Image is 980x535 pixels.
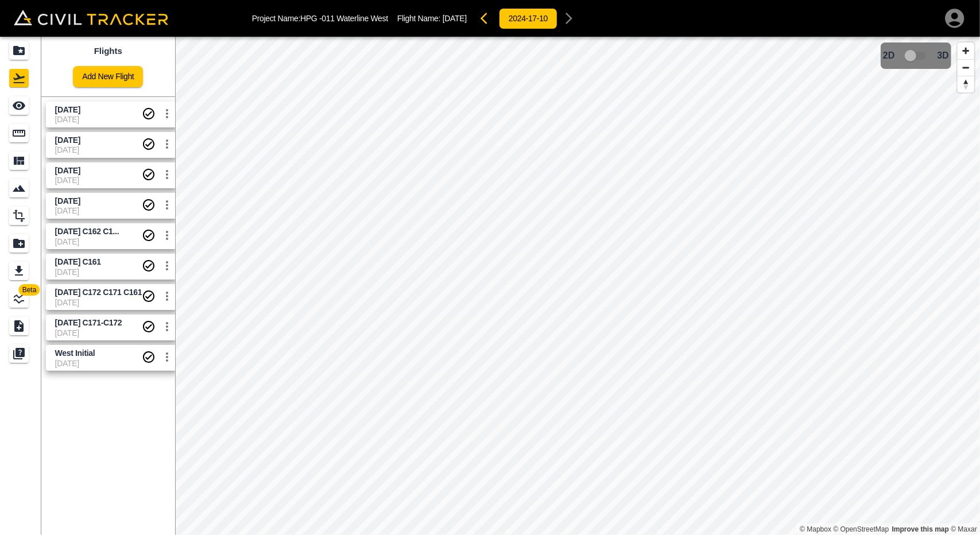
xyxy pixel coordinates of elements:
[175,37,980,535] canvas: Map
[397,14,467,23] p: Flight Name:
[958,76,974,92] button: Reset bearing to north
[938,51,949,61] span: 3D
[951,525,977,533] a: Maxar
[900,45,933,67] span: 3D model not uploaded yet
[958,42,974,59] button: Zoom in
[14,10,168,26] img: Civil Tracker
[443,14,467,23] span: [DATE]
[252,14,388,23] p: Project Name: HPG -011 Waterline West
[834,525,889,533] a: OpenStreetMap
[499,8,557,29] button: 2024-17-10
[800,525,831,533] a: Mapbox
[883,51,894,61] span: 2D
[958,59,974,76] button: Zoom out
[892,525,949,533] a: Map feedback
